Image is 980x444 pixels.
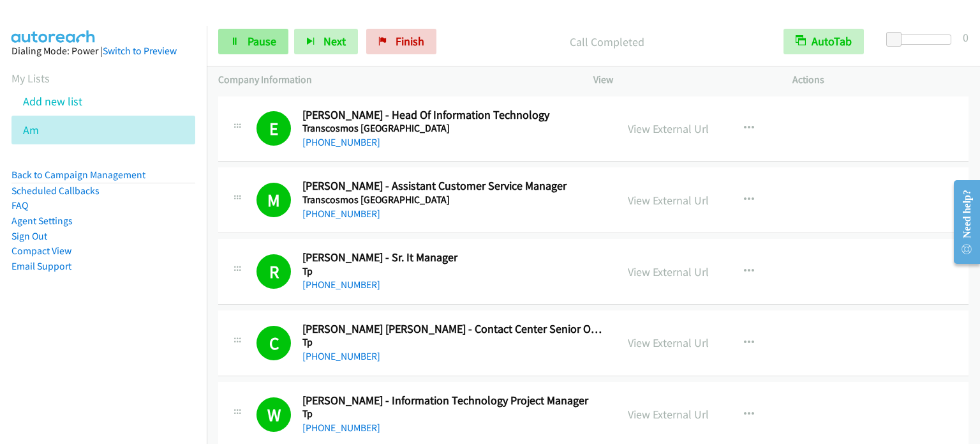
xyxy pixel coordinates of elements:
[783,29,864,54] button: AutoTab
[302,408,605,420] h5: Tp
[302,422,380,434] a: [PHONE_NUMBER]
[23,94,82,109] a: Add new list
[396,34,424,49] span: Finish
[323,34,346,49] span: Next
[302,350,380,362] a: [PHONE_NUMBER]
[628,335,709,350] a: View External Url
[628,121,709,136] a: View External Url
[11,215,73,227] a: Agent Settings
[302,208,380,220] a: [PHONE_NUMBER]
[256,111,291,146] h1: E
[628,264,709,279] a: View External Url
[256,397,291,432] h1: W
[103,45,177,57] a: Switch to Preview
[893,34,951,45] div: Delay between calls (in seconds)
[366,29,436,54] a: Finish
[11,43,195,59] div: Dialing Mode: Power |
[302,250,605,265] h2: [PERSON_NAME] - Sr. It Manager
[944,171,980,273] iframe: Resource Center
[302,322,605,337] h2: [PERSON_NAME] [PERSON_NAME] - Contact Center Senior Operations Manager
[256,183,291,217] h1: M
[11,185,100,197] a: Scheduled Callbacks
[248,34,276,49] span: Pause
[23,123,39,137] a: Am
[302,265,605,278] h5: Tp
[218,72,570,88] p: Company Information
[218,29,288,54] a: Pause
[302,336,605,349] h5: Tp
[302,136,380,148] a: [PHONE_NUMBER]
[302,122,605,135] h5: Transcosmos [GEOGRAPHIC_DATA]
[593,72,769,88] p: View
[302,179,605,194] h2: [PERSON_NAME] - Assistant Customer Service Manager
[454,33,761,50] p: Call Completed
[256,326,291,360] h1: C
[11,169,145,181] a: Back to Campaign Management
[792,72,969,88] p: Actions
[11,71,50,86] a: My Lists
[11,230,47,242] a: Sign Out
[302,279,380,291] a: [PHONE_NUMBER]
[302,194,605,206] h5: Transcosmos [GEOGRAPHIC_DATA]
[256,254,291,289] h1: R
[11,260,71,272] a: Email Support
[302,394,605,408] h2: [PERSON_NAME] - Information Technology Project Manager
[628,407,709,422] a: View External Url
[11,245,71,257] a: Compact View
[294,29,358,54] button: Next
[628,193,709,208] a: View External Url
[302,108,605,123] h2: [PERSON_NAME] - Head Of Information Technology
[963,29,969,46] div: 0
[11,199,28,211] a: FAQ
